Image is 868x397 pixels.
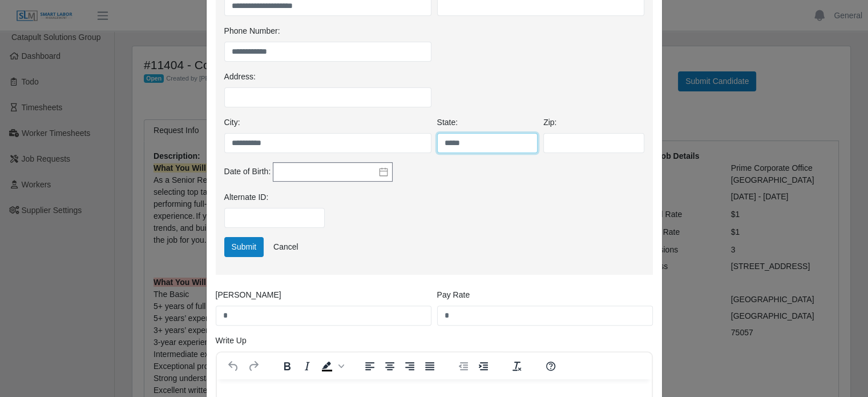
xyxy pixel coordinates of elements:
button: Align left [360,358,380,374]
label: State: [437,117,458,129]
button: Increase indent [474,358,493,374]
label: Write Up [216,335,247,347]
button: Justify [420,358,439,374]
button: Help [541,358,560,374]
div: Background color Black [317,358,346,374]
button: Align right [400,358,419,374]
label: Date of Birth: [224,166,271,178]
button: Redo [244,358,263,374]
label: Zip: [543,117,556,129]
label: Address: [224,71,256,83]
button: Submit [224,237,264,257]
label: Pay Rate [437,289,470,301]
button: Undo [224,358,243,374]
body: Rich Text Area. Press ALT-0 for help. [9,9,426,22]
button: Align center [380,358,399,374]
button: Decrease indent [454,358,473,374]
label: [PERSON_NAME] [216,289,281,301]
label: Phone Number: [224,25,280,37]
button: Clear formatting [507,358,527,374]
a: Cancel [266,237,306,257]
label: City: [224,117,240,129]
button: Bold [277,358,297,374]
label: Alternate ID: [224,191,269,203]
button: Italic [297,358,317,374]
